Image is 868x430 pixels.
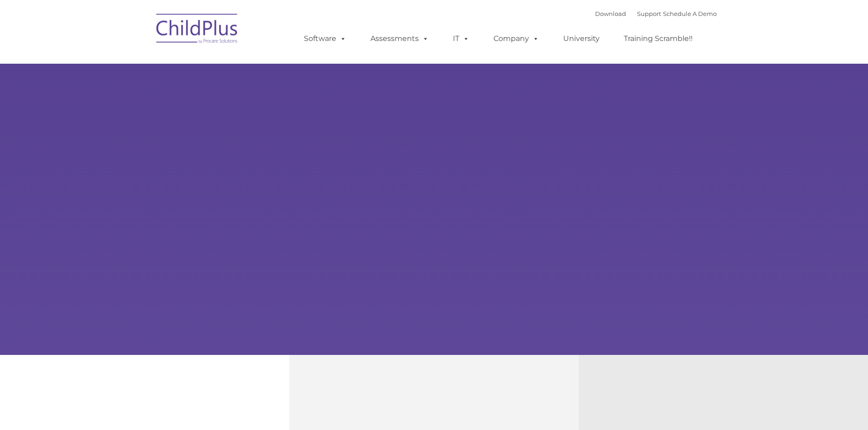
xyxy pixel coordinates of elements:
[295,30,355,48] a: Software
[663,10,717,17] a: Schedule A Demo
[152,7,243,53] img: ChildPlus by Procare Solutions
[615,30,702,48] a: Training Scramble!!
[595,10,717,17] font: |
[637,10,661,17] a: Support
[361,30,438,48] a: Assessments
[554,30,609,48] a: University
[484,30,548,48] a: Company
[595,10,626,17] a: Download
[444,30,478,48] a: IT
